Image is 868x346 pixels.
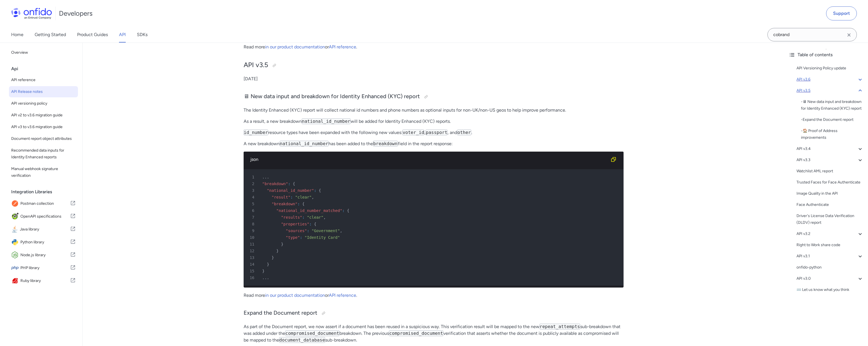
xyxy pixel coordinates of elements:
img: IconPostman collection [11,200,20,208]
a: -🏠 Proof of Address improvements [801,128,864,141]
a: API v3.3 [796,157,864,163]
h3: 🖥 New data input and breakdown for Identity Enhanced (KYC) report [244,92,624,101]
span: 16 [246,274,258,281]
span: : [300,235,302,240]
button: Copy code snippet button [608,154,619,165]
a: Product Guides [77,27,108,43]
a: API Release notes [9,86,78,97]
span: 11 [246,241,258,248]
span: Node.js library [20,251,70,259]
code: national_id_number [280,141,329,147]
a: API v3.2 [796,230,864,237]
a: API versioning policy [9,98,78,109]
a: Face Authenticate [796,201,864,208]
a: API v3.0 [796,275,864,282]
a: API reference [9,74,78,86]
div: Watchlist AML report [796,168,864,175]
span: : [291,195,293,199]
span: : [314,188,316,193]
img: IconRuby library [11,277,20,285]
span: API versioning policy [11,100,76,107]
p: Read more or . [244,292,624,299]
a: IconPostman collectionPostman collection [9,197,78,210]
a: Driver's License Data Verification (DLDV) report [796,213,864,226]
span: } [267,262,269,267]
div: API v3.4 [796,145,864,152]
code: voter_id [402,130,424,135]
p: [DATE] [244,76,624,82]
span: } [262,269,265,273]
span: "Government" [312,229,340,233]
img: IconPython library [11,238,20,246]
div: - 🖥 New data input and breakdown for Identity Enhanced (KYC) report [801,98,864,112]
span: 5 [246,201,258,207]
div: Table of contents [789,51,864,58]
img: IconJava library [11,225,20,233]
span: "national_id_number_matched" [276,208,342,213]
a: Right to Work share code [796,242,864,248]
a: onfido-python [796,264,864,271]
a: API v3.6 [796,76,864,83]
p: The Identity Enhanced (KYC) report will collect national id numbers and phone numbers as optional... [244,107,624,114]
span: { [319,188,321,193]
span: 15 [246,268,258,274]
a: Trusted Faces for Face Authenticate [796,179,864,186]
span: "type" [286,235,300,240]
img: IconOpenAPI specifications [11,213,20,220]
span: : [342,208,344,213]
code: repeat_attempts [539,324,581,329]
span: "national_id_number" [267,188,314,193]
code: document_database [279,337,325,343]
a: API [119,27,126,43]
span: Manual webhook signature verification [11,166,76,179]
span: 4 [246,194,258,201]
span: Java library [20,225,70,233]
a: API reference [329,293,356,298]
span: API reference [11,77,76,83]
h3: Expand the Document report [244,309,624,318]
div: Integration Libraries [11,186,80,197]
code: national_id_number [302,118,351,124]
a: API v3.5 [796,87,864,94]
span: 8 [246,221,258,227]
svg: Clear search field button [846,32,852,38]
span: 3 [246,187,258,194]
span: "Identity Card" [305,235,340,240]
span: 2 [246,180,258,187]
span: Overview [11,49,76,56]
a: IconNode.js libraryNode.js library [9,249,78,261]
div: - Expand the Document report [801,116,864,123]
span: 14 [246,261,258,268]
span: } [272,255,274,260]
code: breakdown [373,141,398,147]
img: IconNode.js library [11,251,20,259]
span: OpenAPI specifications [20,213,70,220]
code: other [457,130,471,135]
span: 13 [246,254,258,261]
span: "breakdown" [262,182,288,186]
a: IconPHP libraryPHP library [9,262,78,274]
h1: Developers [59,9,92,18]
img: Onfido Logo [11,8,52,19]
code: compromised_document [389,330,443,336]
span: : [298,202,300,206]
div: json [250,156,608,163]
div: API v3.1 [796,253,864,260]
a: ⌨️ Let us know what you think [796,286,864,293]
span: { [302,202,305,206]
div: API Versioning Policy update [796,65,864,72]
span: "properties" [281,222,309,226]
span: { [314,222,316,226]
span: ... [262,175,269,179]
span: "clear" [307,215,324,220]
a: API v2 to v3.6 migration guide [9,110,78,121]
a: Home [11,27,23,43]
span: "clear" [295,195,312,199]
a: SDKs [137,27,148,43]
